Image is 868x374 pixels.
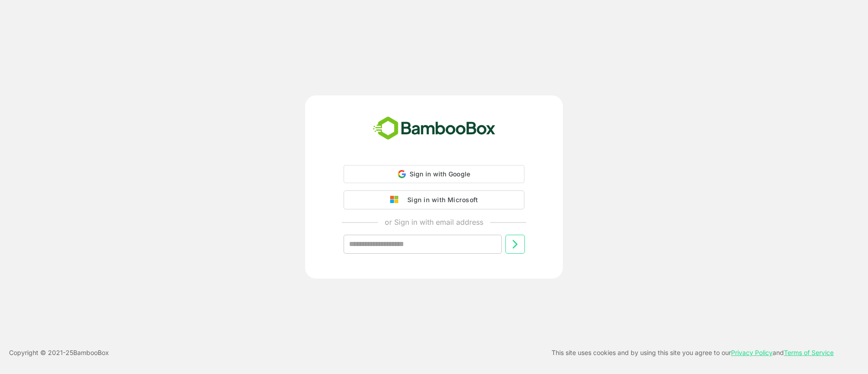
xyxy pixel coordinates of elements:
[344,165,524,183] div: Sign in with Google
[410,170,471,178] span: Sign in with Google
[552,347,834,358] p: This site uses cookies and by using this site you agree to our and
[403,194,478,206] div: Sign in with Microsoft
[731,349,773,356] a: Privacy Policy
[344,190,524,209] button: Sign in with Microsoft
[784,349,834,356] a: Terms of Service
[368,114,500,143] img: bamboobox
[9,347,109,358] p: Copyright © 2021- 25 BambooBox
[385,217,483,227] p: or Sign in with email address
[390,196,403,204] img: google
